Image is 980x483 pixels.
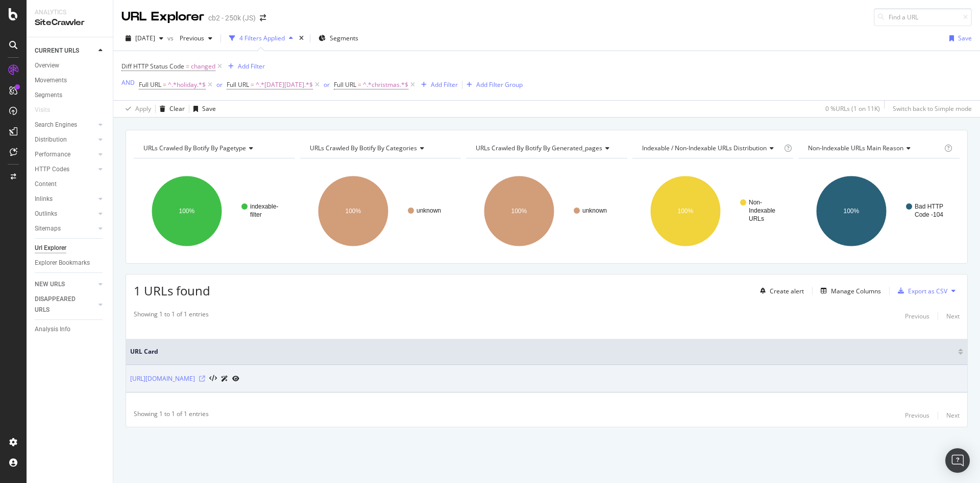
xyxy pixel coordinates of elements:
a: Performance [35,149,95,160]
div: A chart. [466,167,627,256]
div: Switch back to Simple mode [893,104,972,113]
span: changed [191,59,215,74]
button: Save [945,30,972,47]
a: URL Inspection [232,373,239,384]
div: 4 Filters Applied [239,34,285,42]
div: or [324,80,330,89]
div: Add Filter [431,80,458,89]
button: View HTML Source [209,375,217,382]
div: Inlinks [35,194,53,204]
span: Full URL [139,80,161,89]
span: URL Card [130,347,955,356]
span: Indexable / Non-Indexable URLs distribution [642,144,767,152]
span: = [186,62,189,71]
button: Clear [156,101,185,117]
button: Add Filter [224,60,265,73]
svg: A chart. [798,167,960,256]
div: Next [946,411,960,420]
h4: Indexable / Non-Indexable URLs Distribution [640,140,782,156]
div: cb2 - 250k (JS) [208,13,256,23]
div: CURRENT URLS [35,45,79,56]
div: URL Explorer [121,8,204,26]
span: = [163,80,166,89]
div: Next [946,312,960,320]
div: 0 % URLs ( 1 on 11K ) [825,104,880,113]
svg: A chart. [632,167,794,256]
text: Code -104 [915,211,943,218]
a: CURRENT URLS [35,45,95,56]
text: 100% [511,208,527,215]
button: or [216,80,223,89]
text: 100% [677,208,693,215]
div: Explorer Bookmarks [35,258,90,268]
button: Next [946,310,960,322]
a: Visits [35,105,60,116]
button: Manage Columns [817,285,881,297]
text: 100% [345,208,361,215]
input: Find a URL [874,8,972,26]
a: Inlinks [35,194,95,204]
h4: URLs Crawled By Botify By generated_pages [474,140,618,156]
div: Previous [905,411,929,420]
button: AND [121,78,135,87]
div: Export as CSV [908,287,947,295]
span: 2025 Aug. 16th [135,34,155,42]
div: Overview [35,60,59,71]
a: Explorer Bookmarks [35,258,106,268]
text: unknown [416,207,441,214]
button: Apply [121,101,151,117]
button: Segments [314,30,362,47]
h4: URLs Crawled By Botify By pagetype [141,140,286,156]
div: Add Filter Group [476,80,523,89]
text: Bad HTTP [915,203,943,210]
a: AI Url Details [221,373,228,384]
div: or [216,80,223,89]
div: Outlinks [35,209,57,219]
div: Create alert [770,287,804,295]
div: Showing 1 to 1 of 1 entries [134,310,209,322]
svg: A chart. [134,167,295,256]
div: Analysis Info [35,324,70,335]
a: Analysis Info [35,324,106,335]
text: indexable- [250,203,278,210]
div: DISAPPEARED URLS [35,294,86,315]
div: NEW URLS [35,279,65,290]
span: = [251,80,254,89]
button: Previous [905,409,929,422]
text: Indexable [749,207,775,214]
a: HTTP Codes [35,164,95,175]
div: Save [958,34,972,42]
button: Previous [905,310,929,322]
a: NEW URLS [35,279,95,290]
text: unknown [582,207,607,214]
div: HTTP Codes [35,164,69,175]
button: [DATE] [121,30,167,47]
h4: Non-Indexable URLs Main Reason [806,140,942,156]
svg: A chart. [300,167,461,256]
span: Full URL [227,80,249,89]
a: Movements [35,75,106,86]
div: Add Filter [238,62,265,71]
div: Visits [35,105,50,116]
span: ^.*holiday.*$ [168,78,206,92]
div: Url Explorer [35,243,66,254]
div: times [297,33,306,43]
button: Add Filter Group [462,79,523,91]
text: filter [250,211,262,218]
div: Open Intercom Messenger [945,448,970,473]
button: Switch back to Simple mode [889,101,972,117]
button: 4 Filters Applied [225,30,297,47]
h4: URLs Crawled By Botify By categories [308,140,452,156]
a: [URL][DOMAIN_NAME] [130,374,195,384]
span: URLs Crawled By Botify By categories [310,144,417,152]
div: Sitemaps [35,223,61,234]
div: Content [35,179,57,190]
div: Movements [35,75,67,86]
span: Previous [176,34,204,42]
button: Previous [176,30,216,47]
button: Next [946,409,960,422]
